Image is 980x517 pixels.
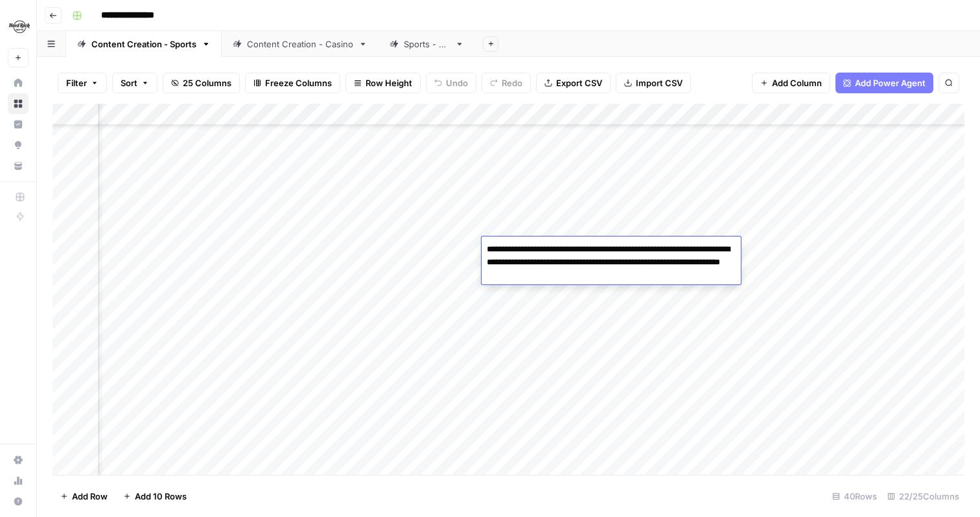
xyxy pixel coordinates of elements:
a: Opportunities [8,135,29,155]
a: Home [8,73,29,93]
div: 22/25 Columns [882,486,964,507]
button: Add Power Agent [835,73,933,93]
button: Redo [482,73,531,93]
span: Undo [446,76,468,89]
button: Help + Support [8,491,29,512]
a: Insights [8,114,29,135]
span: Filter [66,76,87,89]
span: Freeze Columns [265,76,332,89]
span: Add 10 Rows [135,490,187,503]
div: 40 Rows [827,486,882,507]
img: Hard Rock Digital Logo [8,15,31,38]
a: Usage [8,470,29,491]
a: Content Creation - Sports [66,31,222,57]
button: Export CSV [536,73,611,93]
button: Add Row [52,486,115,507]
button: Add 10 Rows [115,486,194,507]
button: Sort [112,73,157,93]
button: Row Height [345,73,421,93]
span: Add Power Agent [855,76,926,89]
a: Your Data [8,155,29,176]
button: Import CSV [616,73,691,93]
span: Export CSV [556,76,602,89]
span: Row Height [366,76,412,89]
span: 25 Columns [183,76,231,89]
span: Redo [502,76,522,89]
a: Browse [8,93,29,114]
div: Sports - QA [404,38,450,51]
button: Workspace: Hard Rock Digital [8,10,29,43]
button: Freeze Columns [245,73,340,93]
div: Content Creation - Casino [247,38,353,51]
a: Settings [8,450,29,470]
span: Sort [121,76,137,89]
div: Content Creation - Sports [91,38,196,51]
span: Add Column [772,76,822,89]
a: Sports - QA [379,31,475,57]
button: Filter [58,73,107,93]
button: 25 Columns [163,73,240,93]
span: Import CSV [636,76,682,89]
span: Add Row [72,490,108,503]
button: Add Column [752,73,830,93]
button: Undo [426,73,476,93]
a: Content Creation - Casino [222,31,379,57]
